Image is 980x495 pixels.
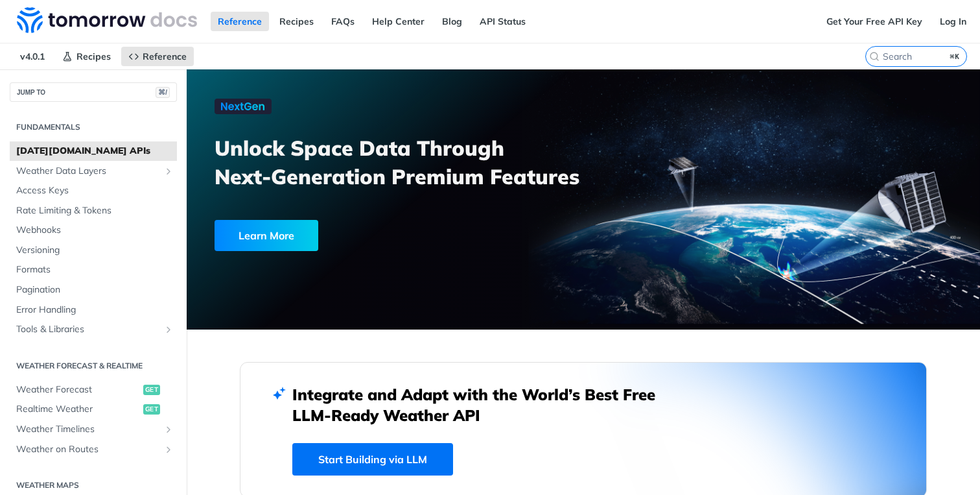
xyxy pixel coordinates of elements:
a: API Status [472,12,533,31]
h2: Weather Forecast & realtime [10,360,177,372]
kbd: ⌘K [947,50,963,63]
span: Tools & Libraries [16,323,160,336]
a: Learn More [215,220,520,251]
a: FAQs [324,12,362,31]
svg: Search [869,51,880,62]
span: v4.0.1 [13,47,52,66]
span: Recipes [76,51,111,62]
span: get [143,385,160,395]
a: Help Center [365,12,432,31]
div: Learn More [215,220,318,251]
span: [DATE][DOMAIN_NAME] APIs [16,145,174,158]
span: Realtime Weather [16,403,140,416]
span: Error Handling [16,304,174,317]
h3: Unlock Space Data Through Next-Generation Premium Features [215,134,598,191]
a: Log In [933,12,974,31]
a: Webhooks [10,221,177,240]
img: Tomorrow.io Weather API Docs [17,7,197,33]
h2: Weather Maps [10,479,177,491]
a: Weather TimelinesShow subpages for Weather Timelines [10,420,177,439]
button: Show subpages for Weather Data Layers [163,166,174,176]
span: Weather Timelines [16,423,160,436]
a: Pagination [10,280,177,300]
span: Formats [16,263,174,276]
span: Rate Limiting & Tokens [16,204,174,217]
span: Weather Data Layers [16,165,160,178]
a: Recipes [55,47,118,66]
a: Versioning [10,241,177,260]
a: Weather Data LayersShow subpages for Weather Data Layers [10,162,177,181]
span: ⌘/ [156,87,170,98]
span: Pagination [16,284,174,296]
button: Show subpages for Weather on Routes [163,444,174,455]
span: Weather Forecast [16,383,140,396]
a: Error Handling [10,300,177,320]
a: Rate Limiting & Tokens [10,201,177,221]
a: Tools & LibrariesShow subpages for Tools & Libraries [10,320,177,339]
a: Recipes [272,12,321,31]
span: get [143,404,160,415]
span: Webhooks [16,224,174,237]
button: Show subpages for Tools & Libraries [163,324,174,335]
a: Formats [10,260,177,280]
a: Access Keys [10,181,177,200]
a: Reference [211,12,269,31]
button: JUMP TO⌘/ [10,82,177,102]
span: Access Keys [16,184,174,197]
a: Reference [121,47,194,66]
img: NextGen [215,99,272,114]
h2: Fundamentals [10,121,177,133]
a: Blog [435,12,469,31]
span: Versioning [16,244,174,257]
button: Show subpages for Weather Timelines [163,424,174,435]
a: Get Your Free API Key [819,12,929,31]
a: Start Building via LLM [292,443,453,476]
a: Realtime Weatherget [10,400,177,419]
a: Weather on RoutesShow subpages for Weather on Routes [10,440,177,459]
h2: Integrate and Adapt with the World’s Best Free LLM-Ready Weather API [292,384,675,426]
a: [DATE][DOMAIN_NAME] APIs [10,141,177,161]
span: Reference [143,51,187,62]
a: Weather Forecastget [10,380,177,400]
span: Weather on Routes [16,443,160,456]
